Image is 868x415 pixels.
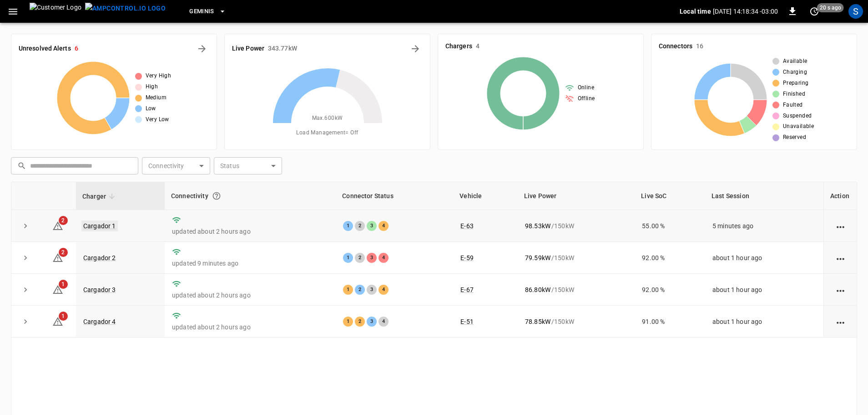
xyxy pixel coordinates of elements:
h6: 4 [476,41,479,51]
span: 2 [59,216,68,225]
td: 92.00 % [635,242,705,274]
span: Very Low [146,115,169,124]
td: 55.00 % [635,210,705,242]
div: / 150 kW [525,253,627,262]
a: 2 [52,253,63,261]
p: updated about 2 hours ago [172,291,328,300]
a: E-63 [460,222,474,230]
span: Max. 600 kW [312,114,343,123]
div: / 150 kW [525,285,627,294]
span: 1 [59,312,68,321]
span: Offline [578,94,595,103]
span: 20 s ago [817,3,844,12]
h6: Unresolved Alerts [19,44,71,54]
span: Low [146,104,156,113]
span: Finished [783,90,805,99]
img: Customer Logo [30,3,81,20]
td: 91.00 % [635,306,705,338]
div: 1 [343,253,353,263]
div: action cell options [835,253,846,262]
td: 5 minutes ago [705,210,823,242]
div: 3 [367,285,377,295]
h6: 343.77 kW [268,44,297,54]
span: 2 [59,248,68,257]
h6: Connectors [659,41,692,51]
td: about 1 hour ago [705,274,823,306]
span: Charging [783,68,807,77]
div: 4 [378,221,389,231]
div: 2 [355,253,365,263]
p: updated about 2 hours ago [172,227,328,236]
th: Last Session [705,182,823,210]
img: ampcontrol.io logo [85,3,166,14]
div: 4 [378,285,389,295]
div: 3 [367,253,377,263]
span: Reserved [783,133,806,142]
a: E-51 [460,318,474,325]
div: 2 [355,221,365,231]
th: Action [823,182,857,210]
button: Geminis [186,3,230,20]
div: / 150 kW [525,317,627,326]
button: Energy Overview [408,41,423,56]
div: action cell options [835,317,846,326]
span: Suspended [783,112,812,121]
p: 79.59 kW [525,253,550,262]
div: 2 [355,285,365,295]
a: Cargador 1 [81,220,118,231]
h6: 6 [75,44,78,54]
span: Charger [82,191,118,202]
div: 1 [343,221,353,231]
a: Cargador 4 [83,318,116,325]
span: Unavailable [783,122,814,131]
p: 86.80 kW [525,285,550,294]
button: Connection between the charger and our software. [208,188,225,204]
span: Load Management = Off [296,128,358,138]
p: updated about 2 hours ago [172,323,328,332]
a: 1 [52,286,63,293]
div: 3 [367,317,377,327]
h6: Chargers [445,41,472,51]
p: 98.53 kW [525,221,550,231]
span: Online [578,83,594,92]
span: Available [783,57,807,66]
div: 1 [343,285,353,295]
a: Cargador 3 [83,286,116,293]
div: profile-icon [848,4,863,19]
div: action cell options [835,285,846,294]
div: Connectivity [171,188,329,204]
span: Faulted [783,101,803,110]
button: set refresh interval [807,4,822,19]
a: E-67 [460,286,474,293]
div: action cell options [835,221,846,231]
a: E-59 [460,254,474,261]
div: 2 [355,317,365,327]
span: Very High [146,72,172,81]
button: expand row [19,315,32,328]
td: about 1 hour ago [705,306,823,338]
span: Medium [146,93,167,102]
span: Preparing [783,79,809,88]
h6: 16 [696,41,703,51]
div: 3 [367,221,377,231]
p: updated 9 minutes ago [172,259,328,268]
th: Connector Status [336,182,453,210]
h6: Live Power [232,44,264,54]
div: 1 [343,317,353,327]
span: 1 [59,280,68,289]
div: 4 [378,253,389,263]
p: Local time [680,7,711,16]
th: Vehicle [453,182,518,210]
a: 1 [52,318,63,325]
a: Cargador 2 [83,254,116,261]
button: expand row [19,219,32,233]
div: / 150 kW [525,221,627,231]
td: 92.00 % [635,274,705,306]
th: Live SoC [635,182,705,210]
a: 2 [52,221,63,229]
div: 4 [378,317,389,327]
button: expand row [19,283,32,297]
td: about 1 hour ago [705,242,823,274]
p: 78.85 kW [525,317,550,326]
span: Geminis [189,6,214,17]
